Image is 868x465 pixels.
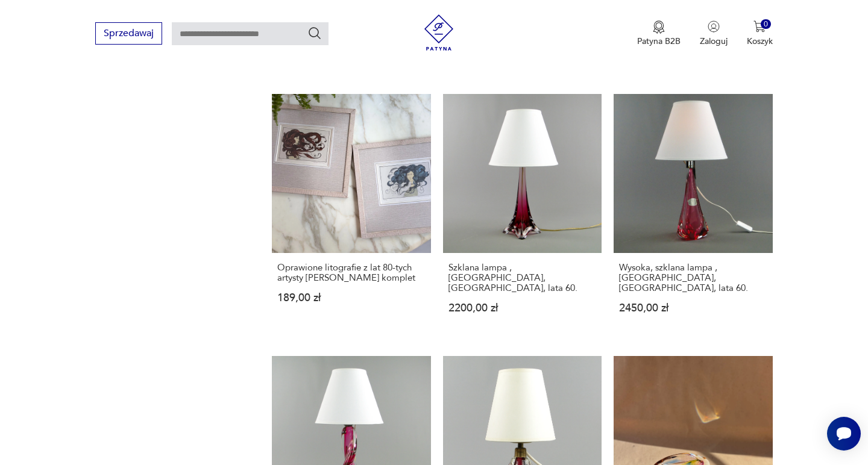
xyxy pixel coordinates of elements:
p: Patyna B2B [637,36,681,47]
button: 0Koszyk [747,20,773,47]
p: Zaloguj [700,36,728,47]
p: Koszyk [747,36,773,47]
img: Ikona koszyka [753,20,766,33]
a: Wysoka, szklana lampa , Val St Lambert, Belgia, lata 60.Wysoka, szklana lampa , [GEOGRAPHIC_DATA]... [614,94,772,336]
img: Ikona medalu [653,20,665,34]
h3: Wysoka, szklana lampa , [GEOGRAPHIC_DATA], [GEOGRAPHIC_DATA], lata 60. [619,263,767,293]
a: Oprawione litografie z lat 80-tych artysty Ctirada Stehlíka kompletOprawione litografie z lat 80-... [272,94,430,336]
button: Szukaj [307,26,322,40]
iframe: Smartsupp widget button [827,417,861,451]
h3: Oprawione litografie z lat 80-tych artysty [PERSON_NAME] komplet [277,263,425,283]
img: Patyna - sklep z meblami i dekoracjami vintage [421,14,457,51]
a: Szklana lampa , Val St Lambert, Belgia, lata 60.Szklana lampa , [GEOGRAPHIC_DATA], [GEOGRAPHIC_DA... [443,94,602,336]
a: Ikona medaluPatyna B2B [637,20,681,47]
button: Patyna B2B [637,20,681,47]
div: 0 [761,19,771,30]
img: Ikonka użytkownika [708,20,720,33]
p: 189,00 zł [277,293,425,303]
button: Zaloguj [700,20,728,47]
p: 2200,00 zł [448,303,596,313]
h3: Szklana lampa , [GEOGRAPHIC_DATA], [GEOGRAPHIC_DATA], lata 60. [448,263,596,293]
a: Sprzedawaj [95,30,162,39]
button: Sprzedawaj [95,22,162,45]
p: 2450,00 zł [619,303,767,313]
